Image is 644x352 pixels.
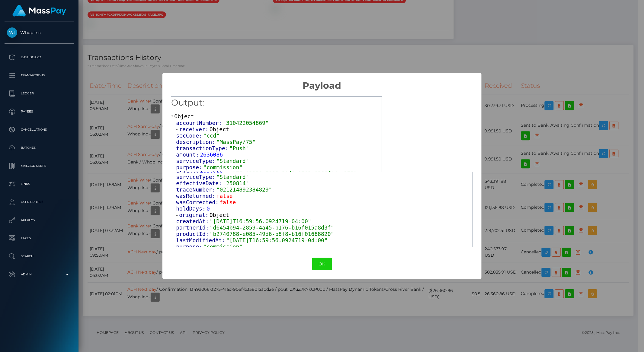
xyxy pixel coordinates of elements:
[162,73,482,91] h2: Payload
[5,30,74,35] span: Whop Inc
[7,143,72,152] p: Batches
[176,243,203,250] span: purpose:
[176,132,203,139] span: secCode:
[7,270,72,279] p: Admin
[176,218,210,224] span: createdAt:
[7,198,72,207] p: User Profile
[176,180,223,186] span: effectiveDate:
[7,161,72,170] p: Manage Users
[203,164,242,170] span: "commission"
[229,145,249,151] span: "Push"
[226,237,328,243] span: "[DATE]T16:59:56.0924719-04:00"
[176,158,216,164] span: serviceType:
[176,170,232,177] span: clientIdentifier:
[176,199,219,205] span: wasCorrected:
[216,193,233,199] span: false
[7,107,72,116] p: Payees
[179,212,210,218] span: original:
[12,5,66,17] img: MassPay Logo
[174,113,194,119] span: Object
[7,53,72,62] p: Dashboard
[7,179,72,189] p: Links
[176,224,210,231] span: partnerId:
[216,174,249,180] span: "Standard"
[207,205,210,212] span: 0
[176,193,216,199] span: wasReturned:
[176,139,216,145] span: description:
[210,231,334,237] span: "b2740788-e085-49d6-b8f8-b16f01688820"
[7,71,72,80] p: Transactions
[7,89,72,98] p: Ledger
[233,170,357,177] span: "75a83939-7888-11f0-9703-0266f44cc279"
[176,186,216,193] span: traceNumber:
[312,258,332,270] button: OK
[210,126,229,132] span: Object
[171,97,382,109] h5: Output:
[200,151,223,158] span: 2636086
[179,126,210,132] span: receiver:
[210,218,311,224] span: "[DATE]T16:59:56.0924719-04:00"
[210,212,229,218] span: Object
[176,151,200,158] span: amount:
[220,199,236,205] span: false
[7,216,72,225] p: API Keys
[203,132,219,139] span: "ccd"
[216,139,256,145] span: "MassPay/75"
[176,164,203,170] span: purpose:
[7,252,72,261] p: Search
[210,224,334,231] span: "d6454b94-2859-4a45-b176-b16f015a8d3f"
[7,234,72,243] p: Taxes
[216,186,272,193] span: "021214892384829"
[203,243,242,250] span: "commission"
[176,205,207,212] span: holdDays:
[7,27,17,38] img: Whop Inc
[176,174,216,180] span: serviceType:
[176,120,223,126] span: accountNumber:
[223,180,249,186] span: "250814"
[223,120,269,126] span: "310422054869"
[176,145,229,151] span: transactionType:
[216,158,249,164] span: "Standard"
[176,237,226,243] span: lastModifiedAt:
[7,125,72,134] p: Cancellations
[176,231,210,237] span: productId:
